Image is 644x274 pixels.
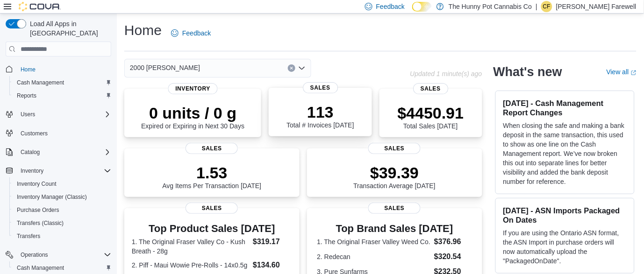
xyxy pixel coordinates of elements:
[17,180,57,188] span: Inventory Count
[17,109,111,120] span: Users
[17,128,51,139] a: Customers
[19,2,61,11] img: Cova
[556,1,637,12] p: [PERSON_NAME] Farewell
[13,90,40,101] a: Reports
[17,147,43,158] button: Catalog
[13,231,44,242] a: Transfers
[368,203,421,214] span: Sales
[9,230,115,243] button: Transfers
[17,127,111,139] span: Customers
[186,203,238,214] span: Sales
[13,204,63,216] a: Purchase Orders
[434,236,472,247] dd: $376.96
[253,260,292,271] dd: $134.60
[398,104,464,122] p: $4450.91
[17,264,64,272] span: Cash Management
[13,231,111,242] span: Transfers
[543,1,551,12] span: CF
[130,62,200,73] span: 2000 [PERSON_NAME]
[494,64,562,79] h2: What's new
[9,89,115,102] button: Reports
[13,262,111,274] span: Cash Management
[9,217,115,230] button: Transfers (Classic)
[141,104,244,130] div: Expired or Expiring in Next 30 Days
[2,126,115,140] button: Customers
[13,191,91,203] a: Inventory Manager (Classic)
[317,223,472,234] h3: Top Brand Sales [DATE]
[434,251,472,262] dd: $320.54
[124,21,162,40] h1: Home
[13,191,111,203] span: Inventory Manager (Classic)
[303,82,338,93] span: Sales
[2,108,115,121] button: Users
[9,190,115,204] button: Inventory Manager (Classic)
[288,64,295,72] button: Clear input
[132,223,292,234] h3: Top Product Sales [DATE]
[17,79,64,86] span: Cash Management
[2,62,115,76] button: Home
[2,164,115,177] button: Inventory
[17,109,39,120] button: Users
[607,68,637,76] a: View allExternal link
[13,178,60,190] a: Inventory Count
[17,232,40,240] span: Transfers
[412,12,413,12] span: Dark Mode
[13,218,67,229] a: Transfers (Classic)
[2,248,115,261] button: Operations
[353,163,436,190] div: Transaction Average [DATE]
[317,252,430,261] dt: 2. Redecan
[17,206,59,214] span: Purchase Orders
[13,218,111,229] span: Transfers (Classic)
[21,148,40,156] span: Catalog
[17,219,64,227] span: Transfers (Classic)
[317,237,430,246] dt: 1. The Original Fraser Valley Weed Co.
[449,1,532,12] p: The Hunny Pot Cannabis Co
[17,92,36,99] span: Reports
[17,165,111,176] span: Inventory
[17,193,87,201] span: Inventory Manager (Classic)
[298,64,306,72] button: Open list of options
[21,130,48,137] span: Customers
[26,19,111,38] span: Load All Apps in [GEOGRAPHIC_DATA]
[13,204,111,216] span: Purchase Orders
[413,83,448,94] span: Sales
[398,104,464,130] div: Total Sales [DATE]
[286,103,354,129] div: Total # Invoices [DATE]
[13,90,111,101] span: Reports
[9,177,115,190] button: Inventory Count
[17,249,111,260] span: Operations
[21,167,43,175] span: Inventory
[368,143,421,154] span: Sales
[503,121,627,186] p: When closing the safe and making a bank deposit in the same transaction, this used to show as one...
[286,103,354,121] p: 113
[253,236,292,247] dd: $319.17
[536,1,537,12] p: |
[17,147,111,158] span: Catalog
[17,63,111,75] span: Home
[167,24,215,42] a: Feedback
[503,206,627,225] h3: [DATE] - ASN Imports Packaged On Dates
[412,2,432,12] input: Dark Mode
[162,163,261,182] p: 1.53
[17,64,39,75] a: Home
[182,28,211,38] span: Feedback
[631,70,637,76] svg: External link
[168,83,218,94] span: Inventory
[17,165,47,176] button: Inventory
[9,76,115,89] button: Cash Management
[141,104,244,122] p: 0 units / 0 g
[162,163,261,190] div: Avg Items Per Transaction [DATE]
[21,111,35,118] span: Users
[353,163,436,182] p: $39.39
[541,1,552,12] div: Conner Farewell
[132,260,249,270] dt: 2. Piff - Maui Wowie Pre-Rolls - 14x0.5g
[21,251,48,259] span: Operations
[13,262,68,274] a: Cash Management
[13,77,111,88] span: Cash Management
[132,237,249,256] dt: 1. The Original Fraser Valley Co - Kush Breath - 28g
[9,204,115,217] button: Purchase Orders
[376,2,405,11] span: Feedback
[21,66,36,73] span: Home
[503,98,627,117] h3: [DATE] - Cash Management Report Changes
[17,249,52,260] button: Operations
